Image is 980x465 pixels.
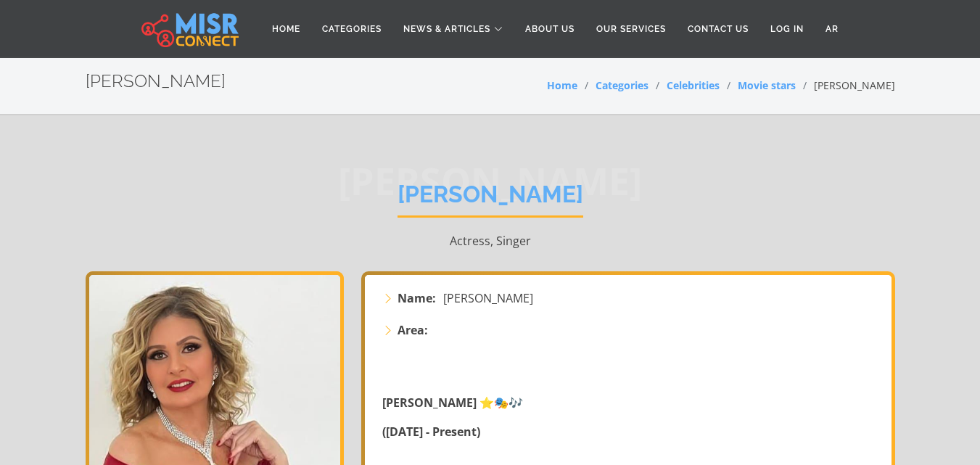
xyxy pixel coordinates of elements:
[398,181,583,218] h1: [PERSON_NAME]
[403,22,490,36] span: News & Articles
[86,232,895,250] p: Actress, Singer
[815,15,849,43] a: AR
[382,424,480,440] strong: ([DATE] - Present)
[398,289,436,307] strong: Name:
[141,11,239,47] img: main.misr_connect
[392,15,514,43] a: News & Articles
[311,15,392,43] a: Categories
[514,15,585,43] a: About Us
[667,78,720,92] a: Celebrities
[382,395,523,411] strong: [PERSON_NAME] ⭐️🎭🎶
[759,15,815,43] a: Log in
[443,289,533,307] span: [PERSON_NAME]
[398,321,428,339] strong: Area:
[796,78,895,93] li: [PERSON_NAME]
[738,78,796,92] a: Movie stars
[677,15,759,43] a: Contact Us
[261,15,311,43] a: Home
[547,78,577,92] a: Home
[585,15,677,43] a: Our Services
[86,71,226,92] h2: [PERSON_NAME]
[596,78,648,92] a: Categories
